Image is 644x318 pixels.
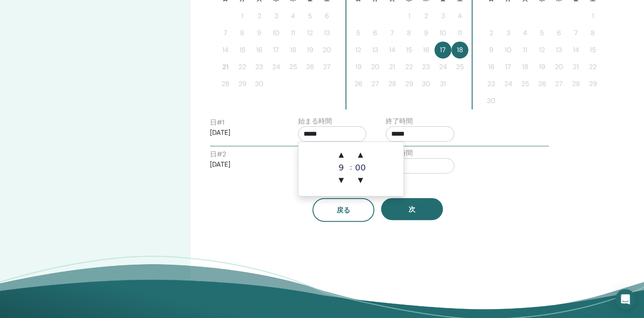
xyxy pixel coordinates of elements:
button: 18 [451,42,468,59]
button: 16 [483,59,500,75]
button: 11 [451,25,468,42]
p: [DATE] [210,128,279,138]
button: 21 [217,59,234,75]
button: 6 [367,25,384,42]
button: 25 [517,75,533,92]
button: 21 [567,59,584,75]
button: 12 [350,42,367,59]
button: 14 [567,42,584,59]
button: 27 [318,59,335,75]
button: 1 [401,8,417,25]
button: 7 [217,25,234,42]
button: 9 [483,42,500,59]
button: 5 [533,25,550,42]
span: ▲ [352,146,369,163]
span: 戻る [337,206,350,215]
button: 20 [550,59,567,75]
div: : [350,146,352,189]
button: 17 [434,42,451,59]
button: 29 [234,75,251,92]
button: 3 [500,25,517,42]
button: 13 [318,25,335,42]
button: 26 [533,75,550,92]
button: 25 [451,59,468,75]
button: 26 [350,75,367,92]
button: 7 [384,25,401,42]
button: 3 [268,8,285,25]
button: 7 [567,25,584,42]
button: 27 [367,75,384,92]
button: 28 [567,75,584,92]
button: 16 [417,42,434,59]
button: 27 [550,75,567,92]
button: 1 [234,8,251,25]
button: 5 [301,8,318,25]
button: 17 [500,59,517,75]
label: 日 # 2 [210,149,226,159]
span: ▼ [352,172,369,189]
p: [DATE] [210,159,279,170]
div: 9 [333,163,350,172]
button: 30 [417,75,434,92]
button: 22 [584,59,601,75]
button: 24 [500,75,517,92]
button: 16 [251,42,268,59]
button: 8 [584,25,601,42]
button: 11 [285,25,301,42]
div: 00 [352,163,369,172]
button: 戻る [312,198,374,222]
button: 22 [234,59,251,75]
button: 31 [434,75,451,92]
button: 24 [434,59,451,75]
button: 11 [517,42,533,59]
button: 1 [584,8,601,25]
button: 12 [533,42,550,59]
label: 日 # 1 [210,117,224,128]
button: 6 [318,8,335,25]
div: インターコムメッセンジャーを開く [615,289,636,310]
button: 19 [533,59,550,75]
button: 6 [550,25,567,42]
button: 8 [401,25,417,42]
button: 17 [268,42,285,59]
button: 23 [417,59,434,75]
button: 29 [584,75,601,92]
button: 30 [251,75,268,92]
button: 13 [367,42,384,59]
button: 13 [550,42,567,59]
button: 10 [500,42,517,59]
button: 28 [384,75,401,92]
label: 終了時間 [386,116,413,126]
button: 2 [417,8,434,25]
button: 10 [268,25,285,42]
button: 次 [381,198,443,220]
button: 23 [251,59,268,75]
button: 2 [483,25,500,42]
button: 14 [217,42,234,59]
button: 24 [268,59,285,75]
button: 3 [434,8,451,25]
button: 4 [451,8,468,25]
span: 次 [409,205,415,214]
span: ▲ [333,146,350,163]
button: 15 [584,42,601,59]
button: 10 [434,25,451,42]
button: 20 [367,59,384,75]
label: 始まる時間 [298,116,332,126]
button: 22 [401,59,417,75]
button: 26 [301,59,318,75]
button: 29 [401,75,417,92]
button: 19 [301,42,318,59]
button: 28 [217,75,234,92]
button: 4 [517,25,533,42]
button: 18 [285,42,301,59]
button: 14 [384,42,401,59]
button: 5 [350,25,367,42]
button: 9 [251,25,268,42]
button: 30 [483,92,500,109]
button: 9 [417,25,434,42]
button: 4 [285,8,301,25]
button: 23 [483,75,500,92]
button: 19 [350,59,367,75]
button: 8 [234,25,251,42]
